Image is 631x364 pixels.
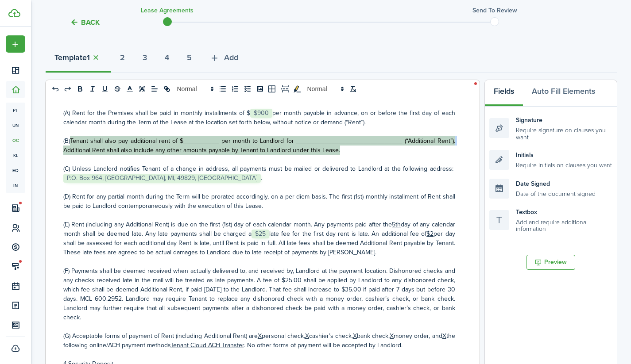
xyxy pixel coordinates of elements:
[170,341,244,350] u: Tenant Cloud ACH Transfer
[6,133,25,148] a: oc
[526,255,575,270] button: Preview
[143,52,147,64] strong: 3
[224,52,238,64] span: Add
[305,331,309,341] u: X
[49,84,62,94] button: undo: undo
[279,84,291,94] button: pageBreak
[63,136,455,155] mark: Tenant shall also pay additional rent of $__________ per month to Landlord for __________________...
[63,266,455,322] p: (F) Payments shall be deemed received when actually delivered to, and received by, Landlord at th...
[8,9,20,17] img: TenantCloud
[266,84,279,94] button: table-better
[353,331,357,341] u: X
[141,6,194,15] h3: Lease Agreements
[6,35,25,53] button: Open menu
[229,84,241,94] button: list: ordered
[258,331,262,341] u: X
[63,108,455,127] p: (A) Rent for the Premises shall be paid in monthly installments of $ per month payable in advance...
[6,178,25,193] a: in
[426,229,434,238] u: $2
[63,192,455,211] p: (D) Rent for any partial month during the Term will be prorated accordingly, on a per diem basis....
[6,103,25,118] a: pt
[90,53,102,63] button: Close tab
[254,84,266,94] button: image
[120,52,125,64] strong: 2
[390,331,394,341] u: X
[442,331,446,341] u: X
[63,220,455,257] p: (E) Rent (including any Additional Rent) is due on the first (1st) day of each calendar month. An...
[63,331,455,350] p: (G) Acceptable forms of payment of Rent (including Additional Rent) are personal check, cashier’s...
[6,163,25,178] a: eq
[70,18,100,27] button: Back
[63,136,455,155] p: (B)
[62,84,74,94] button: redo: redo
[187,52,192,64] strong: 5
[472,6,517,15] h3: Send to review
[111,84,124,94] button: strike
[523,80,604,107] button: Auto Fill Elements
[250,109,272,118] span: $900
[291,84,303,94] button: toggleMarkYellow: markYellow
[241,84,254,94] button: list: check
[86,84,99,94] button: italic
[392,220,401,229] u: 5th
[201,46,247,73] button: Add
[165,52,169,64] strong: 4
[6,148,25,163] a: kl
[63,164,455,183] p: (C) Unless Landlord notifies Tenant of a change in address, all payments must be mailed or delive...
[74,84,86,94] button: bold
[217,84,229,94] button: list: bullet
[161,84,173,94] button: link
[6,118,25,133] a: un
[347,84,359,94] button: clean
[485,80,523,107] button: Fields
[252,230,269,238] span: $25
[87,52,90,64] strong: 1
[63,174,261,183] span: P.O. Box 964, [GEOGRAPHIC_DATA], MI, 49829, [GEOGRAPHIC_DATA]
[54,52,87,64] strong: Template
[99,84,111,94] button: underline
